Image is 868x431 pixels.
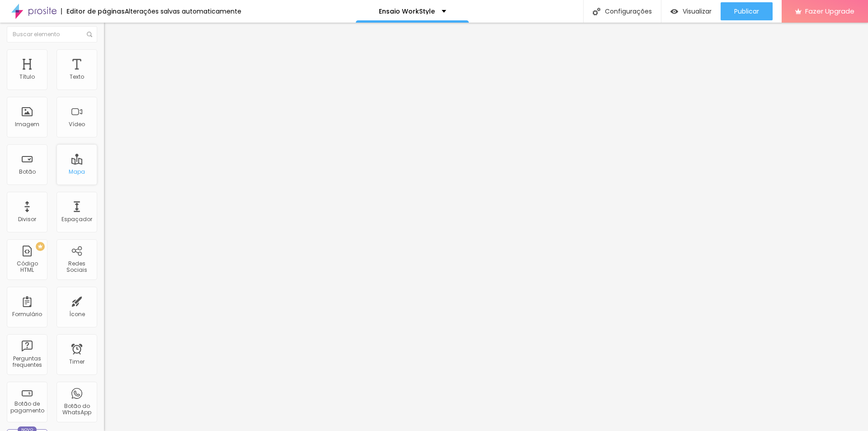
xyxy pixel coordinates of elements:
div: Mapa [69,169,85,175]
div: Alterações salvas automaticamente [125,8,241,14]
span: Visualizar [683,8,712,15]
span: Publicar [734,8,759,15]
div: Vídeo [69,121,85,128]
div: Botão do WhatsApp [59,403,94,416]
img: Icone [87,32,92,37]
button: Publicar [721,2,773,20]
div: Imagem [15,121,39,128]
div: Editor de páginas [61,8,125,14]
div: Ícone [69,311,85,317]
div: Divisor [18,216,36,223]
p: Ensaio WorkStyle [379,8,435,14]
div: Título [19,74,35,80]
img: Icone [593,8,600,15]
div: Redes Sociais [59,260,94,274]
div: Texto [70,74,84,80]
button: Visualizar [661,2,721,20]
input: Buscar elemento [7,26,97,43]
img: view-1.svg [670,8,678,15]
div: Botão de pagamento [9,401,45,414]
iframe: Editor [104,23,868,431]
div: Formulário [12,311,42,317]
span: Fazer Upgrade [805,7,854,15]
div: Timer [69,359,85,365]
div: Espaçador [61,216,92,223]
div: Código HTML [9,260,45,274]
div: Perguntas frequentes [9,355,45,369]
div: Botão [19,169,36,175]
